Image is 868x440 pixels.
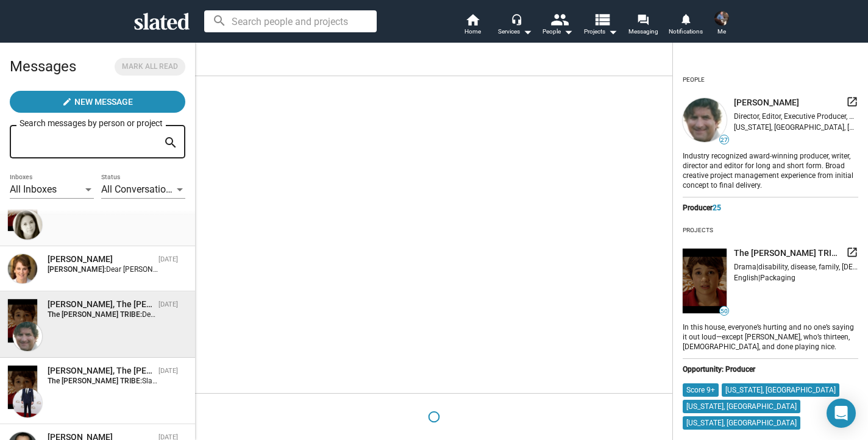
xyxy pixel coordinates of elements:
mat-chip: [US_STATE], [GEOGRAPHIC_DATA] [722,383,839,397]
span: 25 [713,204,721,212]
div: Kevin Walsh, The PARKER TRIBE [48,365,154,377]
time: [DATE] [158,255,178,263]
button: Mark all read [115,58,185,76]
div: Projects [683,222,713,239]
div: Industry recognized award-winning producer, writer, director and editor for long and short form. ... [683,149,858,191]
mat-icon: arrow_drop_down [561,24,575,39]
span: Packaging [760,274,795,282]
span: | [758,274,760,282]
mat-icon: arrow_drop_down [605,24,620,39]
img: Kevin Walsh [13,388,42,417]
div: People [683,71,705,88]
strong: The [PERSON_NAME] TRIBE: [48,377,142,385]
span: Notifications [669,24,703,39]
span: Messaging [628,24,658,39]
div: Opportunity: Producer [683,365,858,374]
input: Search people and projects [204,10,377,32]
mat-icon: headset_mic [511,13,522,24]
mat-chip: [US_STATE], [GEOGRAPHIC_DATA] [683,416,800,430]
a: Messaging [622,12,664,39]
button: People [536,12,579,39]
mat-icon: arrow_drop_down [520,24,535,39]
div: In this house, everyone’s hurting and no one’s saying it out loud—except [PERSON_NAME], who’s thi... [683,321,858,352]
span: Projects [584,24,617,39]
mat-icon: launch [846,246,858,258]
strong: The [PERSON_NAME] TRIBE: [48,310,142,319]
div: People [542,24,573,39]
span: The [PERSON_NAME] TRIBE [734,247,841,259]
div: Services [498,24,532,39]
span: 27 [720,137,728,144]
button: Services [494,12,536,39]
strong: [PERSON_NAME]: [48,265,106,274]
span: New Message [74,91,133,113]
mat-icon: search [163,133,178,152]
div: Bonnie Curtis [48,254,154,265]
img: Paula P. Manzanedo [13,210,42,240]
div: [US_STATE], [GEOGRAPHIC_DATA], [GEOGRAPHIC_DATA] [734,123,858,132]
span: Mark all read [122,60,178,73]
mat-icon: forum [637,13,649,25]
img: The PARKER TRIBE [8,299,37,342]
mat-icon: home [465,12,480,27]
mat-icon: create [62,97,72,107]
span: All Conversations [101,183,176,195]
span: [PERSON_NAME] [734,97,799,108]
div: Open Intercom Messenger [827,399,856,428]
span: | [756,263,758,271]
div: Director, Editor, Executive Producer, Producer, Writer [734,112,858,121]
mat-chip: Score 9+ [683,383,719,397]
h2: Messages [10,52,76,81]
a: Home [451,12,494,39]
mat-icon: notifications [680,13,691,24]
img: Marc Cerutti [13,322,42,351]
span: Slated surfaced you as a match for my project, The [PERSON_NAME] TRIBE. I would love to share mor... [142,377,691,385]
img: undefined [683,249,727,314]
div: Marc Cerutti, The PARKER TRIBE [48,299,154,310]
time: [DATE] [158,300,178,308]
img: Bonnie Curtis [8,254,37,283]
span: Home [464,24,481,39]
span: 50 [720,308,728,315]
mat-icon: people [550,10,568,28]
a: Notifications [664,12,707,39]
button: New Message [10,91,185,113]
span: All Inboxes [10,183,57,195]
span: English [734,274,758,282]
div: Producer [683,204,858,212]
time: [DATE] [158,367,178,375]
mat-icon: launch [846,96,858,108]
img: undefined [683,98,727,142]
img: The PARKER TRIBE [8,366,37,409]
span: Me [717,24,726,39]
mat-chip: [US_STATE], [GEOGRAPHIC_DATA] [683,400,800,413]
img: Jane Baker [714,11,729,26]
button: Jane BakerMe [707,9,736,40]
button: Projects [579,12,622,39]
mat-icon: view_list [593,10,611,28]
span: Drama [734,263,756,271]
